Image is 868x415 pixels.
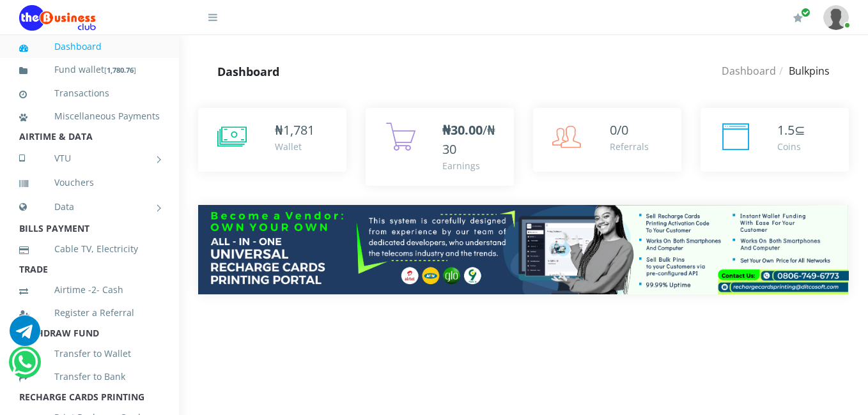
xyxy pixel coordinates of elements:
a: Chat for support [12,356,38,377]
a: Dashboard [19,32,160,61]
b: 1,780.76 [107,65,134,75]
div: Wallet [275,140,314,153]
span: 1,781 [283,121,314,139]
div: ₦ [275,121,314,140]
a: Fund wallet[1,780.76] [19,55,160,85]
i: Renew/Upgrade Subscription [793,13,803,23]
span: /₦30 [442,121,495,158]
a: Miscellaneous Payments [19,102,160,131]
a: VTU [19,142,160,174]
a: Dashboard [722,64,776,78]
li: Bulkpins [776,63,830,79]
a: 0/0 Referrals [533,108,681,172]
a: Transfer to Wallet [19,339,160,368]
a: Data [19,191,160,223]
small: [ ] [104,65,136,75]
a: Transactions [19,79,160,108]
div: ⊆ [777,121,805,140]
a: Airtime -2- Cash [19,275,160,305]
div: Coins [777,140,805,153]
a: Chat for support [10,325,40,346]
a: ₦30.00/₦30 Earnings [366,108,514,186]
img: multitenant_rcp.png [198,205,849,294]
div: Earnings [442,159,501,172]
img: Logo [19,5,96,31]
a: Register a Referral [19,298,160,328]
img: User [823,5,849,30]
span: 0/0 [610,121,628,139]
span: 1.5 [777,121,794,139]
span: Renew/Upgrade Subscription [801,8,810,17]
div: Referrals [610,140,649,153]
b: ₦30.00 [442,121,483,139]
a: Vouchers [19,168,160,197]
a: Transfer to Bank [19,362,160,391]
a: ₦1,781 Wallet [198,108,346,172]
strong: Dashboard [217,64,279,79]
a: Cable TV, Electricity [19,234,160,264]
